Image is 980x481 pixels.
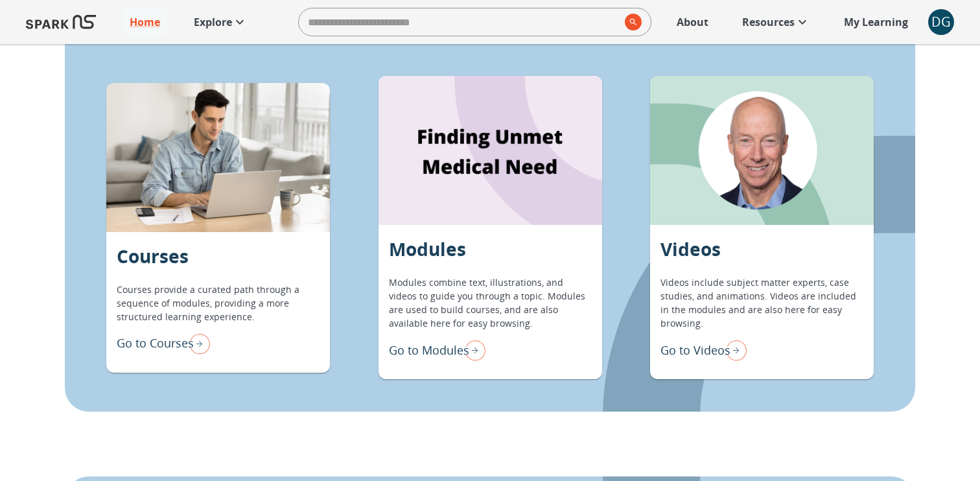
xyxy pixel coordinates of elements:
p: Courses [117,242,189,270]
p: Videos include subject matter experts, case studies, and animations. Videos are included in the m... [660,276,863,330]
div: DG [928,9,954,35]
a: Home [123,8,167,36]
a: Resources [736,8,817,36]
p: Courses provide a curated path through a sequence of modules, providing a more structured learnin... [117,283,320,323]
div: Videos [650,76,874,225]
img: right arrow [721,336,747,364]
p: Go to Videos [660,342,730,359]
img: right arrow [184,330,210,357]
div: Courses [106,83,330,232]
button: search [620,8,642,36]
a: Explore [187,8,254,36]
p: Videos [660,235,721,263]
p: About [677,14,708,30]
a: About [670,8,715,36]
p: Home [130,14,160,30]
img: right arrow [460,336,485,364]
div: Modules [379,76,602,225]
p: Modules [389,235,466,263]
p: My Learning [844,14,908,30]
p: Resources [742,14,795,30]
p: Go to Courses [117,334,194,352]
a: My Learning [837,8,915,36]
img: Logo of SPARK at Stanford [26,6,96,38]
button: account of current user [928,9,954,35]
p: Modules combine text, illustrations, and videos to guide you through a topic. Modules are used to... [389,276,592,330]
p: Explore [194,14,232,30]
div: Go to Modules [389,336,485,364]
div: Go to Videos [660,336,747,364]
p: Go to Modules [389,342,469,359]
div: Go to Courses [117,330,210,357]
